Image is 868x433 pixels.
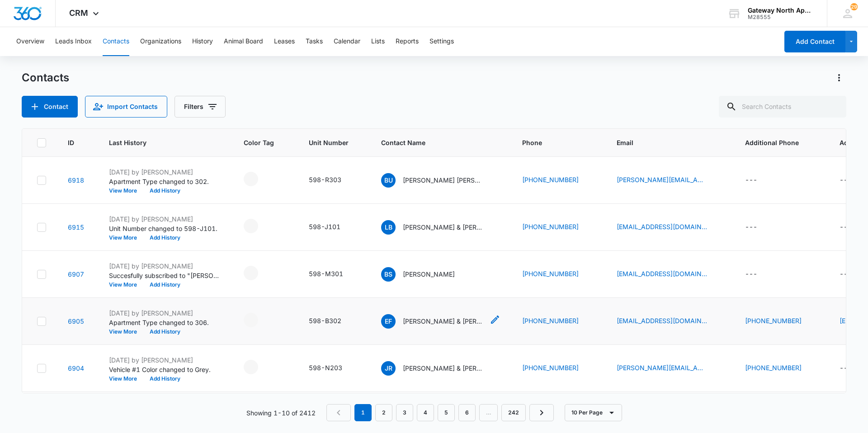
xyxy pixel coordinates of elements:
[109,167,222,177] p: [DATE] by [PERSON_NAME]
[309,222,357,233] div: Unit Number - 598-J101 - Select to Edit Field
[617,316,723,327] div: Email - emmafrench716@gmail.com - Select to Edit Field
[565,404,622,421] button: 10 Per Page
[381,220,500,235] div: Contact Name - Loni Baker & John Baker - Select to Edit Field
[69,8,88,18] span: CRM
[417,404,434,421] a: Page 4
[109,177,222,186] p: Apartment Type changed to 302.
[840,175,852,186] div: ---
[745,363,818,374] div: Additional Phone - (970) 612-6079 - Select to Edit Field
[501,404,526,421] a: Page 242
[617,138,710,147] span: Email
[840,363,852,374] div: ---
[109,271,222,280] p: Succesfully subscribed to "[PERSON_NAME][GEOGRAPHIC_DATA]".
[381,138,487,147] span: Contact Name
[429,27,454,56] button: Settings
[16,27,44,56] button: Overview
[840,175,868,186] div: Additional Email - - Select to Edit Field
[246,408,316,418] p: Showing 1-10 of 2412
[244,138,274,147] span: Color Tag
[396,404,413,421] a: Page 3
[617,222,723,233] div: Email - lonibaker659@gmail.com - Select to Edit Field
[68,270,84,278] a: Navigate to contact details page for Brian Sanchez
[103,27,129,56] button: Contacts
[403,316,484,326] p: [PERSON_NAME] & [PERSON_NAME]
[244,313,274,327] div: - - Select to Edit Field
[617,269,723,280] div: Email - briansanc07@hotmail.com - Select to Edit Field
[381,267,471,282] div: Contact Name - Brian Sanchez - Select to Edit Field
[109,376,143,381] button: View More
[109,235,143,240] button: View More
[617,175,707,184] a: [PERSON_NAME][EMAIL_ADDRESS][DOMAIN_NAME]
[522,222,579,231] a: [PHONE_NUMBER]
[840,269,852,280] div: ---
[143,376,187,381] button: Add History
[68,176,84,184] a: Navigate to contact details page for Brandon Uriel Caballero Enriquez
[748,7,814,14] div: account name
[309,363,359,374] div: Unit Number - 598-N203 - Select to Edit Field
[522,316,595,327] div: Phone - (970) 821-5725 - Select to Edit Field
[326,404,554,421] nav: Pagination
[244,172,274,186] div: - - Select to Edit Field
[745,363,802,372] a: [PHONE_NUMBER]
[22,71,69,85] h1: Contacts
[458,404,476,421] a: Page 6
[438,404,455,421] a: Page 5
[832,71,846,85] button: Actions
[719,96,846,118] input: Search Contacts
[55,27,92,56] button: Leads Inbox
[522,316,579,325] a: [PHONE_NUMBER]
[354,404,372,421] em: 1
[745,222,774,233] div: Additional Phone - - Select to Edit Field
[748,14,814,20] div: account id
[522,363,595,374] div: Phone - (970) 775-3516 - Select to Edit Field
[68,223,84,231] a: Navigate to contact details page for Loni Baker & John Baker
[309,222,340,231] div: 598-J101
[617,363,707,372] a: [PERSON_NAME][EMAIL_ADDRESS][DOMAIN_NAME]
[745,316,818,327] div: Additional Phone - (970) 214-8751 - Select to Edit Field
[840,222,868,233] div: Additional Email - - Select to Edit Field
[381,173,500,188] div: Contact Name - Brandon Uriel Caballero Enriquez - Select to Edit Field
[381,361,500,376] div: Contact Name - Joel Robles III & Maria Martinez - Select to Edit Field
[850,3,858,10] div: notifications count
[617,316,707,325] a: [EMAIL_ADDRESS][DOMAIN_NAME]
[85,96,167,118] button: Import Contacts
[522,175,579,184] a: [PHONE_NUMBER]
[109,365,222,374] p: Vehicle #1 Color changed to Grey.
[274,27,295,56] button: Leases
[381,267,396,282] span: BS
[396,27,419,56] button: Reports
[244,219,274,233] div: - - Select to Edit Field
[403,222,484,232] p: [PERSON_NAME] & [PERSON_NAME]
[309,269,359,280] div: Unit Number - 598-M301 - Select to Edit Field
[109,355,222,365] p: [DATE] by [PERSON_NAME]
[745,138,818,147] span: Additional Phone
[403,269,455,279] p: [PERSON_NAME]
[68,317,84,325] a: Navigate to contact details page for Emma French & Fernando Duarte
[522,175,595,186] div: Phone - (915) 529-7406 - Select to Edit Field
[109,329,143,334] button: View More
[309,316,358,327] div: Unit Number - 598-B302 - Select to Edit Field
[244,266,274,280] div: - - Select to Edit Field
[109,318,222,327] p: Apartment Type changed to 306.
[745,175,757,186] div: ---
[375,404,392,421] a: Page 2
[403,175,484,185] p: [PERSON_NAME] [PERSON_NAME]
[309,175,358,186] div: Unit Number - 598-R303 - Select to Edit Field
[381,361,396,376] span: JR
[840,269,868,280] div: Additional Email - - Select to Edit Field
[192,27,213,56] button: History
[309,175,341,184] div: 598-R303
[522,269,595,280] div: Phone - (303) 776-0115 - Select to Edit Field
[745,316,802,325] a: [PHONE_NUMBER]
[745,269,757,280] div: ---
[617,269,707,278] a: [EMAIL_ADDRESS][DOMAIN_NAME]
[529,404,554,421] a: Next Page
[840,363,868,374] div: Additional Email - - Select to Edit Field
[617,175,723,186] div: Email - uriel.26caballero@gmail.com - Select to Edit Field
[522,138,582,147] span: Phone
[175,96,226,118] button: Filters
[309,363,342,372] div: 598-N203
[617,222,707,231] a: [EMAIL_ADDRESS][DOMAIN_NAME]
[109,188,143,193] button: View More
[522,222,595,233] div: Phone - (303) 842-9753 - Select to Edit Field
